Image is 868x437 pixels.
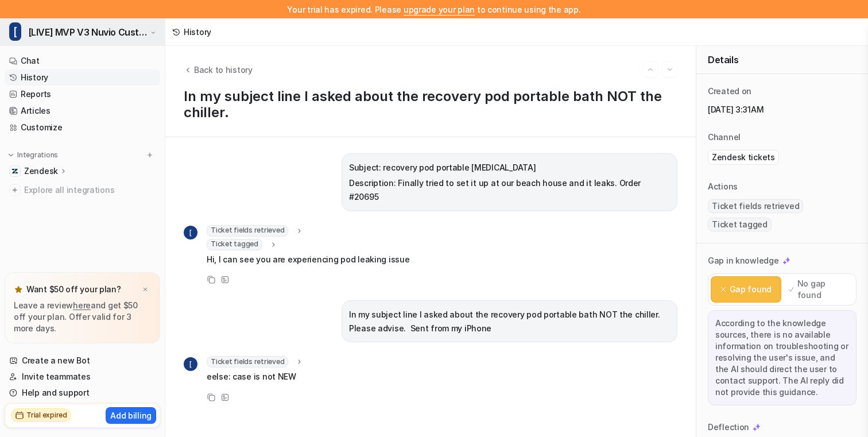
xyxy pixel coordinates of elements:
p: Integrations [17,150,58,160]
a: Invite teammates [5,369,160,385]
img: Next session [666,64,674,75]
img: Zendesk [11,168,18,175]
span: Ticket fields retrieved [708,199,803,213]
a: Reports [5,86,160,102]
p: Add billing [110,409,152,421]
div: History [184,26,211,38]
p: Want $50 off your plan? [26,284,121,295]
span: [ [184,226,197,239]
button: Go to previous session [643,62,658,77]
button: Go to next session [662,62,677,77]
a: History [5,69,160,86]
p: [DATE] 3:31AM [708,104,857,115]
span: [ [9,22,21,41]
p: No gap found [797,278,848,301]
p: Gap in knowledge [708,255,779,266]
a: upgrade your plan [404,5,475,14]
button: Back to history [184,64,253,76]
a: Explore all integrations [5,182,160,198]
p: Gap found [730,284,772,295]
span: Ticket tagged [207,239,262,250]
p: Subject: recovery pod portable [MEDICAL_DATA] [349,161,670,175]
a: Customize [5,119,160,136]
a: Articles [5,103,160,119]
p: Description: Finally tried to set it up at our beach house and it leaks. Order #20695 [349,176,670,204]
p: Hi, I can see you are experiencing pod leaking issue [207,253,409,266]
a: here [73,300,91,310]
p: Zendesk [24,165,58,177]
p: Deflection [708,421,749,433]
img: star [14,285,23,294]
div: Details [696,46,868,74]
a: Chat [5,53,160,69]
img: menu_add.svg [146,151,154,159]
div: According to the knowledge sources, there is no available information on troubleshooting or resol... [708,310,857,405]
span: Ticket tagged [708,218,772,231]
button: Add billing [106,407,156,424]
a: Create a new Bot [5,353,160,369]
a: Help and support [5,385,160,401]
p: Leave a review and get $50 off your plan. Offer valid for 3 more days. [14,300,151,334]
img: explore all integrations [9,184,21,196]
span: Ticket fields retrieved [207,356,288,368]
p: Channel [708,132,741,143]
img: expand menu [7,151,15,159]
p: Created on [708,86,751,97]
span: Explore all integrations [24,181,156,199]
img: x [142,286,149,293]
button: Integrations [5,149,61,161]
p: Zendesk tickets [712,152,775,163]
span: Back to history [194,64,253,76]
p: In my subject line I asked about the recovery pod portable bath NOT the chiller. [184,88,677,121]
img: Previous session [646,64,654,75]
p: eelse: case is not NEW [207,370,304,384]
span: Ticket fields retrieved [207,225,288,237]
h2: Trial expired [26,410,67,420]
p: Actions [708,181,738,192]
p: In my subject line I asked about the recovery pod portable bath NOT the chiller. Please advise. S... [349,308,670,335]
span: [LIVE] MVP V3 Nuvio Customer Service Bot [28,24,148,40]
span: [ [184,357,197,371]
